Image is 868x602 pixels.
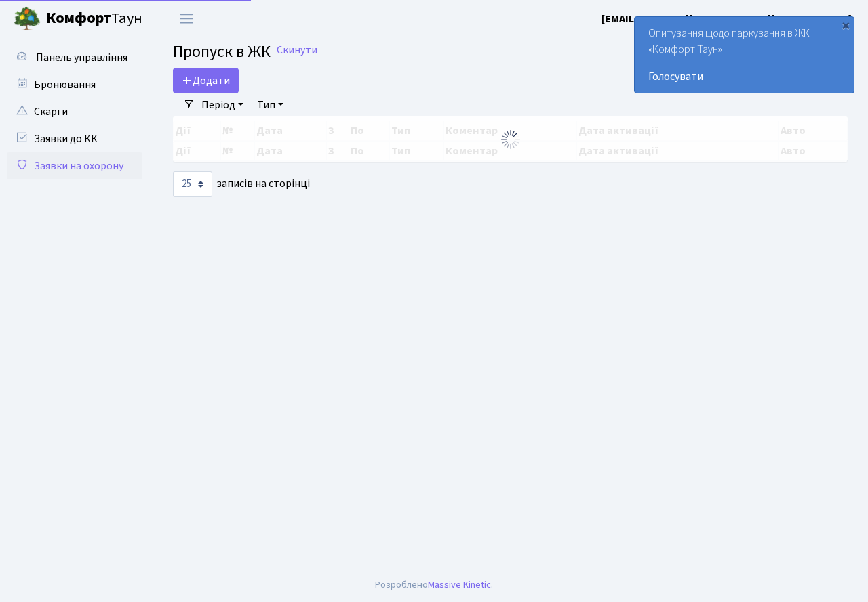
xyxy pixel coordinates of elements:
a: Період [196,93,249,116]
a: Панель управління [7,44,142,71]
span: Пропуск в ЖК [173,40,271,64]
b: Комфорт [46,7,111,29]
select: записів на сторінці [173,171,212,197]
a: [EMAIL_ADDRESS][PERSON_NAME][DOMAIN_NAME] [601,11,852,27]
a: Бронювання [7,71,142,98]
a: Голосувати [648,68,840,85]
a: Тип [252,93,289,116]
span: Таун [46,7,142,30]
a: Massive Kinetic [428,578,491,592]
button: Переключити навігацію [170,7,203,30]
a: Скарги [7,98,142,125]
div: Опитування щодо паркування в ЖК «Комфорт Таун» [635,17,854,93]
div: × [839,18,852,32]
span: Додати [182,73,230,88]
img: logo.png [14,5,41,33]
span: Панель управління [36,50,127,65]
img: Обробка... [500,129,521,150]
a: Скинути [277,44,317,57]
a: Додати [173,68,239,93]
a: Заявки до КК [7,125,142,152]
div: Розроблено . [375,578,493,593]
a: Заявки на охорону [7,152,142,179]
label: записів на сторінці [173,171,310,197]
